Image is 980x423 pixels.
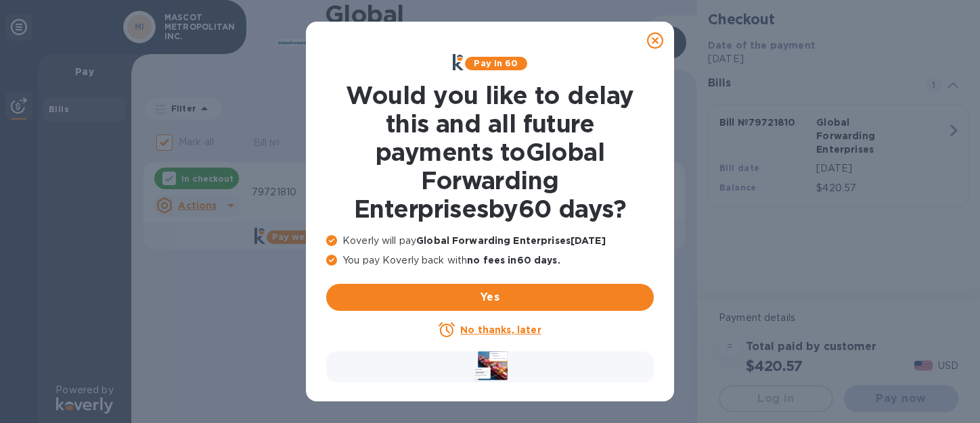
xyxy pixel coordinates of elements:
h1: Would you like to delay this and all future payments to Global Forwarding Enterprises by 60 days ? [326,81,654,223]
button: Yes [326,284,654,311]
b: Pay in 60 [474,58,518,68]
b: no fees in 60 days . [467,255,560,266]
span: Yes [337,289,643,305]
b: Global Forwarding Enterprises [DATE] [416,235,606,246]
u: No thanks, later [460,324,541,335]
p: Koverly will pay [326,234,654,248]
p: You pay Koverly back with [326,253,654,268]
